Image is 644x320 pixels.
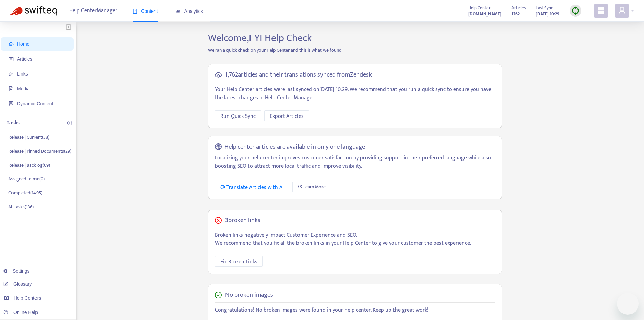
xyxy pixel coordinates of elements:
[8,134,49,141] p: Release | Current ( 38 )
[215,154,495,170] p: Localizing your help center improves customer satisfaction by providing support in their preferre...
[468,10,501,18] a: [DOMAIN_NAME]
[8,148,71,155] p: Release | Pinned Documents ( 29 )
[17,86,30,91] span: Media
[175,8,203,14] span: Analytics
[9,71,14,76] span: link
[536,4,553,12] span: Last Sync
[617,293,639,315] iframe: Button to launch messaging window
[17,41,29,47] span: Home
[215,231,495,248] p: Broken links negatively impact Customer Experience and SEO. We recommend that you fix all the bro...
[9,101,14,106] span: container
[203,47,507,54] p: We ran a quick check on your Help Center and this is what we found
[511,4,526,12] span: Articles
[67,121,72,125] span: plus-circle
[468,4,491,12] span: Help Center
[14,295,41,301] span: Help Centers
[3,281,32,287] a: Glossary
[264,110,309,121] button: Export Articles
[597,6,605,15] span: appstore
[17,56,32,62] span: Articles
[8,203,34,210] p: All tasks ( 136 )
[220,112,256,121] span: Run Quick Sync
[9,86,14,91] span: file-image
[618,6,626,15] span: user
[8,175,45,183] p: Assigned to me ( 0 )
[292,182,331,192] a: Learn More
[3,268,30,274] a: Settings
[133,9,137,14] span: book
[9,42,14,46] span: home
[215,71,222,78] span: cloud-sync
[215,86,495,102] p: Your Help Center articles were last synced on [DATE] 10:29 . We recommend that you run a quick sy...
[215,217,222,224] span: close-circle
[225,217,260,225] h5: 3 broken links
[220,183,284,192] div: Translate Articles with AI
[17,101,53,106] span: Dynamic Content
[208,29,312,46] span: Welcome, FYI Help Check
[175,9,180,14] span: area-chart
[225,291,273,299] h5: No broken images
[511,10,520,18] strong: 1762
[69,4,117,17] span: Help Center Manager
[270,112,304,121] span: Export Articles
[224,143,365,151] h5: Help center articles are available in only one language
[215,292,222,298] span: check-circle
[536,10,559,18] strong: [DATE] 10:29
[215,182,289,192] button: Translate Articles with AI
[7,119,20,127] p: Tasks
[215,110,261,121] button: Run Quick Sync
[9,57,14,61] span: account-book
[225,71,372,79] h5: 1,762 articles and their translations synced from Zendesk
[215,306,495,314] p: Congratulations! No broken images were found in your help center. Keep up the great work!
[17,71,28,77] span: Links
[133,8,158,14] span: Content
[571,6,580,15] img: sync.dc5367851b00ba804db3.png
[215,143,222,151] span: global
[8,189,42,196] p: Completed ( 1495 )
[10,6,57,16] img: Swifteq
[303,183,326,191] span: Learn More
[215,256,263,267] button: Fix Broken Links
[220,258,257,266] span: Fix Broken Links
[3,310,38,315] a: Online Help
[8,162,50,169] p: Release | Backlog ( 69 )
